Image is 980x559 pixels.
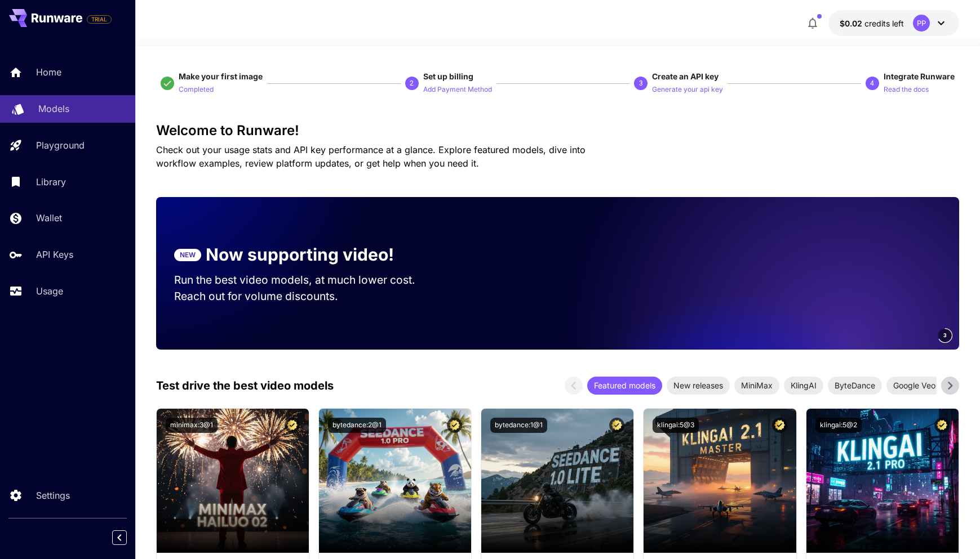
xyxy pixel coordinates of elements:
[157,409,309,553] img: alt
[180,250,196,260] p: NEW
[772,418,787,433] button: Certified Model – Vetted for best performance and includes a commercial license.
[38,102,69,115] p: Models
[166,418,218,433] button: minimax:3@1
[884,84,929,95] p: Read the docs
[943,331,947,339] span: 3
[884,71,955,81] span: Integrate Runware
[319,409,471,553] img: alt
[285,418,300,433] button: Certified Model – Vetted for best performance and includes a commercial license.
[112,530,127,545] button: Collapse sidebar
[652,84,723,95] p: Generate your api key
[652,71,719,81] span: Create an API key
[121,527,135,548] div: Collapse sidebar
[174,288,437,305] p: Reach out for volume discounts.
[36,248,73,261] p: API Keys
[784,379,823,391] span: KlingAI
[87,12,112,26] span: Add your payment card to enable full platform functionality.
[156,377,334,394] p: Test drive the best video models
[667,377,730,395] div: New releases
[423,82,492,96] button: Add Payment Method
[423,71,473,81] span: Set up billing
[828,10,959,36] button: $0.0151PP
[587,379,662,391] span: Featured models
[481,409,633,553] img: alt
[840,19,864,28] span: $0.02
[423,84,492,95] p: Add Payment Method
[36,65,61,79] p: Home
[609,418,624,433] button: Certified Model – Vetted for best performance and includes a commercial license.
[328,418,386,433] button: bytedance:2@1
[179,71,263,81] span: Make your first image
[884,82,929,96] button: Read the docs
[410,78,414,88] p: 2
[174,272,437,288] p: Run the best video models, at much lower cost.
[36,489,70,502] p: Settings
[886,379,942,391] span: Google Veo
[639,78,643,88] p: 3
[840,17,904,29] div: $0.0151
[644,409,796,553] img: alt
[206,242,394,267] p: Now supporting video!
[913,15,930,32] div: PP
[934,418,950,433] button: Certified Model – Vetted for best performance and includes a commercial license.
[156,144,586,169] span: Check out your usage stats and API key performance at a glance. Explore featured models, dive int...
[815,418,862,433] button: klingai:5@2
[490,418,547,433] button: bytedance:1@1
[87,15,111,24] span: TRIAL
[587,377,662,395] div: Featured models
[864,19,904,28] span: credits left
[179,84,214,95] p: Completed
[828,377,882,395] div: ByteDance
[156,123,959,138] h3: Welcome to Runware!
[806,409,959,553] img: alt
[36,138,85,152] p: Playground
[36,211,62,225] p: Wallet
[667,379,730,391] span: New releases
[886,377,942,395] div: Google Veo
[828,379,882,391] span: ByteDance
[36,175,66,189] p: Library
[653,418,699,433] button: klingai:5@3
[179,82,214,96] button: Completed
[784,377,823,395] div: KlingAI
[734,377,779,395] div: MiniMax
[870,78,874,88] p: 4
[652,82,723,96] button: Generate your api key
[734,379,779,391] span: MiniMax
[447,418,462,433] button: Certified Model – Vetted for best performance and includes a commercial license.
[36,284,63,298] p: Usage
